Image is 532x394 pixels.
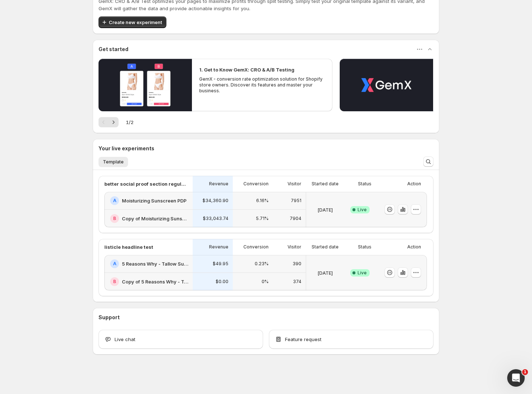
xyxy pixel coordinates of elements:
[340,59,433,111] button: Play video
[108,117,119,127] button: Next
[255,261,269,267] p: 0.23%
[103,159,124,165] span: Template
[203,216,228,221] p: $33,043.74
[423,157,433,167] button: Search and filter results
[113,198,116,204] h2: A
[407,244,421,250] p: Action
[113,279,116,285] h2: B
[243,181,269,187] p: Conversion
[113,216,116,221] h2: B
[199,66,294,73] h2: 1. Get to Know GemX: CRO & A/B Testing
[262,279,269,285] p: 0%
[199,76,325,94] p: GemX - conversion rate optimization solution for Shopify store owners. Discover its features and ...
[312,181,339,187] p: Started date
[293,279,301,285] p: 374
[317,269,333,277] p: [DATE]
[122,197,186,204] h2: Moisturizing Sunscreen PDP
[126,119,134,126] span: 1 / 2
[358,207,367,213] span: Live
[358,181,371,187] p: Status
[122,278,188,285] h2: Copy of 5 Reasons Why - Tallow Sunscreen
[507,369,525,387] iframe: Intercom live chat
[209,181,228,187] p: Revenue
[285,336,321,343] span: Feature request
[312,244,339,250] p: Started date
[358,270,367,276] span: Live
[293,261,301,267] p: 390
[288,181,301,187] p: Visitor
[122,215,188,222] h2: Copy of Moisturizing Sunscreen PDP
[209,244,228,250] p: Revenue
[99,145,154,152] h3: Your live experiments
[291,198,301,204] p: 7951
[290,216,301,221] p: 7904
[113,261,116,267] h2: A
[104,243,153,251] p: listicle headline test
[288,244,301,250] p: Visitor
[109,19,162,26] span: Create new experiment
[256,216,269,221] p: 5.71%
[213,261,228,267] p: $49.95
[99,59,192,111] button: Play video
[358,244,371,250] p: Status
[99,117,119,127] nav: Pagination
[99,314,120,321] h3: Support
[407,181,421,187] p: Action
[115,336,135,343] span: Live chat
[216,279,228,285] p: $0.00
[122,260,188,267] h2: 5 Reasons Why - Tallow Sunscreen
[256,198,269,204] p: 6.16%
[99,16,166,28] button: Create new experiment
[522,369,528,375] span: 1
[99,46,128,53] h3: Get started
[203,198,228,204] p: $34,360.90
[243,244,269,250] p: Conversion
[317,206,333,213] p: [DATE]
[104,180,188,188] p: better social proof section regular pdp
